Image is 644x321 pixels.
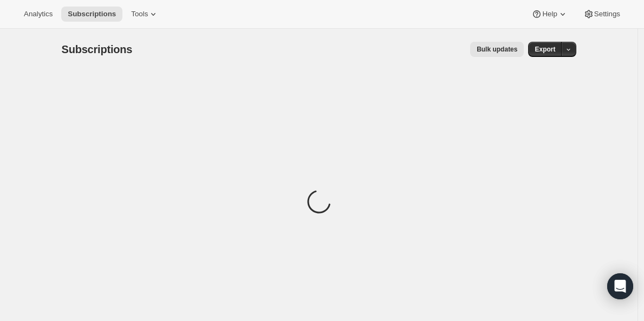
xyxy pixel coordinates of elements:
span: Bulk updates [477,45,517,54]
button: Help [525,7,574,22]
button: Export [528,42,562,57]
span: Help [542,10,557,18]
span: Tools [131,10,148,18]
span: Subscriptions [62,43,133,55]
span: Settings [594,10,620,18]
span: Analytics [24,10,53,18]
button: Settings [577,7,627,22]
span: Subscriptions [68,10,116,18]
div: Open Intercom Messenger [607,273,633,299]
button: Bulk updates [470,42,524,57]
button: Tools [125,7,165,22]
button: Subscriptions [61,7,122,22]
button: Analytics [17,7,59,22]
span: Export [535,45,555,54]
